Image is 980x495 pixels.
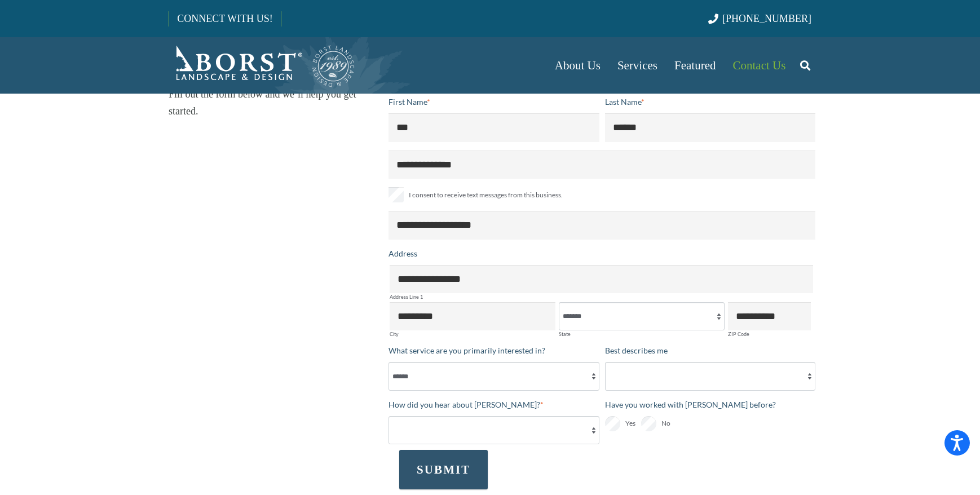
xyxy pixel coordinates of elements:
label: ZIP Code [728,332,811,337]
label: Address Line 1 [390,294,813,299]
a: CONNECT WITH US! [169,5,280,32]
span: Have you worked with [PERSON_NAME] before? [605,400,776,409]
input: Last Name* [605,113,816,142]
span: How did you hear about [PERSON_NAME]? [389,400,540,409]
span: Contact Us [733,59,786,72]
input: I consent to receive text messages from this business. [389,187,404,202]
span: Yes [625,417,635,430]
select: What service are you primarily interested in? [389,362,599,390]
a: About Us [546,37,609,94]
a: Contact Us [725,37,794,94]
span: Services [617,59,657,72]
a: Featured [666,37,724,94]
input: Yes [605,416,620,431]
span: About Us [555,59,601,72]
span: Best describes me [605,346,668,355]
a: Borst-Logo [169,43,356,88]
span: Last Name [605,97,641,107]
input: No [641,416,656,431]
a: Services [609,37,666,94]
span: [PHONE_NUMBER] [722,13,811,24]
select: How did you hear about [PERSON_NAME]?* [389,416,599,444]
input: First Name* [389,113,599,142]
label: City [390,332,555,337]
a: Search [794,51,816,79]
button: SUBMIT [399,450,488,489]
span: Address [389,249,417,258]
a: [PHONE_NUMBER] [708,13,811,24]
select: Best describes me [605,362,816,390]
span: What service are you primarily interested in? [389,346,545,355]
label: State [559,332,725,337]
span: First Name [389,97,427,107]
span: Featured [674,59,716,72]
span: I consent to receive text messages from this business. [409,188,563,202]
span: No [661,417,670,430]
p: Fill out the form below and we’ll help you get started. [169,86,379,120]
